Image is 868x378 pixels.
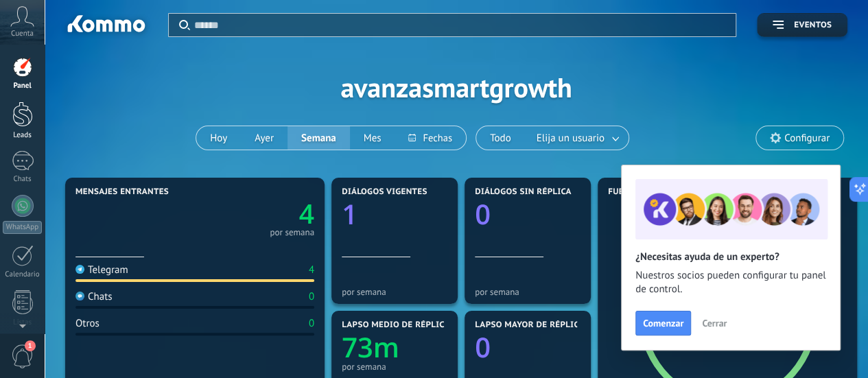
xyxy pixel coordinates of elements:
[608,187,688,197] span: Fuentes de leads
[534,129,607,147] span: Elija un usuario
[784,132,830,144] span: Configurar
[702,318,727,328] span: Cerrar
[475,187,572,197] span: Diálogos sin réplica
[342,320,450,330] span: Lapso medio de réplica
[3,131,43,140] div: Leads
[342,187,427,197] span: Diálogos vigentes
[476,126,525,150] button: Todo
[525,126,629,150] button: Elija un usuario
[75,187,169,197] span: Mensajes entrantes
[309,317,314,330] div: 0
[342,287,447,297] div: por semana
[342,328,399,366] text: 73m
[342,195,357,233] text: 1
[241,126,288,150] button: Ayer
[3,270,43,279] div: Calendario
[475,195,491,233] text: 0
[299,196,314,232] text: 4
[270,229,314,236] div: por semana
[3,221,42,234] div: WhatsApp
[288,126,350,150] button: Semana
[635,269,826,296] span: Nuestros socios pueden configurar tu panel de control.
[195,196,314,232] a: 4
[350,126,395,150] button: Mes
[309,290,314,303] div: 0
[75,317,99,330] div: Otros
[25,340,36,351] span: 1
[475,287,580,297] div: por semana
[75,263,128,276] div: Telegram
[342,362,447,372] div: por semana
[3,175,43,184] div: Chats
[75,292,84,300] img: Chats
[475,328,491,366] text: 0
[3,82,43,91] div: Panel
[635,250,826,263] h2: ¿Necesitas ayuda de un experto?
[643,318,683,328] span: Comenzar
[75,265,84,274] img: Telegram
[395,126,465,150] button: Fechas
[309,263,314,276] div: 4
[196,126,241,150] button: Hoy
[757,13,847,37] button: Eventos
[475,320,584,330] span: Lapso mayor de réplica
[696,313,733,333] button: Cerrar
[794,21,832,30] span: Eventos
[635,311,691,335] button: Comenzar
[75,290,113,303] div: Chats
[11,29,34,38] span: Cuenta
